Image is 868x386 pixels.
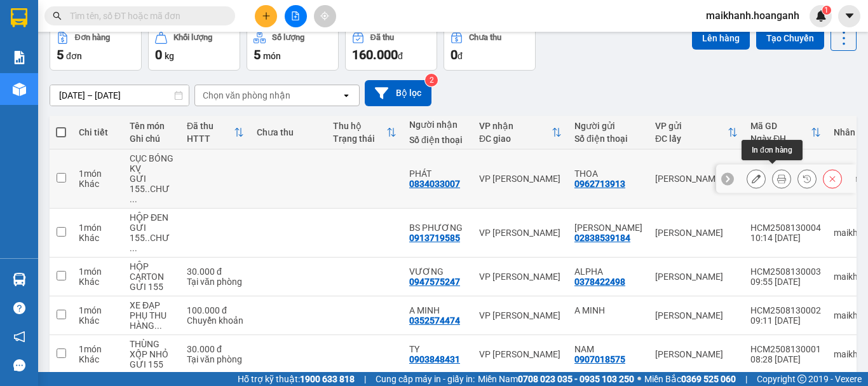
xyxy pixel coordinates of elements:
[352,47,398,62] span: 160.000
[130,174,174,204] div: GỬI 155..CHƯA CƯỚC PR THU 30 BỂ KO ĐỀN
[291,11,300,20] span: file-add
[79,127,117,137] div: Chi tiết
[574,266,642,277] div: ALPHA
[409,266,466,277] div: VƯƠNG
[750,315,821,326] div: 09:11 [DATE]
[130,310,174,331] div: PHỤ THU HÀNG THEO KC CHUYẾN 12H00
[262,11,271,20] span: plus
[11,8,27,27] img: logo-vxr
[187,305,244,315] div: 100.000 đ
[13,302,25,314] span: question-circle
[409,277,460,287] div: 0947575247
[409,344,466,354] div: TY
[187,344,244,354] div: 30.000 đ
[822,6,831,15] sup: 1
[187,315,244,326] div: Chuyển khoản
[272,33,304,42] div: Số lượng
[130,134,174,144] div: Ghi chú
[409,315,460,326] div: 0352574474
[155,47,162,62] span: 0
[130,261,174,282] div: HỘP CARTON
[815,10,827,22] img: icon-new-feature
[79,169,117,179] div: 1 món
[655,228,738,238] div: [PERSON_NAME]
[750,305,821,315] div: HCM2508130002
[655,310,738,321] div: [PERSON_NAME]
[130,212,174,223] div: HỘP ĐEN
[644,372,736,386] span: Miền Bắc
[345,25,437,71] button: Đã thu160.000đ
[844,10,855,22] span: caret-down
[574,233,630,243] div: 02838539184
[745,372,747,386] span: |
[574,134,642,144] div: Số điện thoại
[53,11,62,20] span: search
[458,51,463,61] span: đ
[409,305,466,315] div: A MINH
[824,6,829,15] span: 1
[130,359,174,369] div: GỬI 155
[257,127,320,137] div: Chưa thu
[750,266,821,277] div: HCM2508130003
[649,116,744,149] th: Toggle SortBy
[451,47,458,62] span: 0
[333,121,386,131] div: Thu hộ
[79,223,117,233] div: 1 món
[473,116,568,149] th: Toggle SortBy
[655,349,738,359] div: [PERSON_NAME]
[130,243,137,253] span: ...
[797,375,806,383] span: copyright
[750,223,821,233] div: HCM2508130004
[574,344,642,354] div: NAM
[469,33,501,42] div: Chưa thu
[364,372,366,386] span: |
[696,8,810,24] span: maikhanh.hoanganh
[187,134,234,144] div: HTTT
[130,282,174,292] div: GỬI 155
[838,5,860,27] button: caret-down
[314,5,336,27] button: aim
[79,277,117,287] div: Khác
[130,300,174,310] div: XE ĐẠP
[692,27,750,50] button: Lên hàng
[79,315,117,326] div: Khác
[263,51,281,61] span: món
[130,223,174,253] div: GỬI 155..CHƯA CƯỚC PR THU 30
[180,116,250,149] th: Toggle SortBy
[655,121,728,131] div: VP gửi
[479,310,562,321] div: VP [PERSON_NAME]
[574,354,625,364] div: 0907018575
[750,233,821,243] div: 10:14 [DATE]
[255,5,277,27] button: plus
[327,116,403,149] th: Toggle SortBy
[365,80,431,106] button: Bộ lọc
[75,33,110,42] div: Đơn hàng
[750,354,821,364] div: 08:28 [DATE]
[79,305,117,315] div: 1 món
[79,233,117,243] div: Khác
[254,47,261,62] span: 5
[655,174,738,184] div: [PERSON_NAME]
[79,354,117,364] div: Khác
[187,121,234,131] div: Đã thu
[370,33,394,42] div: Đã thu
[750,344,821,354] div: HCM2508130001
[750,121,811,131] div: Mã GD
[574,223,642,233] div: TRẦN TRUNG
[50,25,142,71] button: Đơn hàng5đơn
[409,179,460,189] div: 0834033007
[13,359,25,371] span: message
[203,89,290,102] div: Chọn văn phòng nhận
[637,376,641,382] span: ⚪️
[756,27,824,50] button: Tạo Chuyến
[479,272,562,282] div: VP [PERSON_NAME]
[154,321,162,331] span: ...
[574,121,642,131] div: Người gửi
[13,51,26,64] img: solution-icon
[130,121,174,131] div: Tên món
[130,194,137,204] span: ...
[50,85,189,106] input: Select a date range.
[479,121,552,131] div: VP nhận
[518,374,634,384] strong: 0708 023 035 - 0935 103 250
[574,277,625,287] div: 0378422498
